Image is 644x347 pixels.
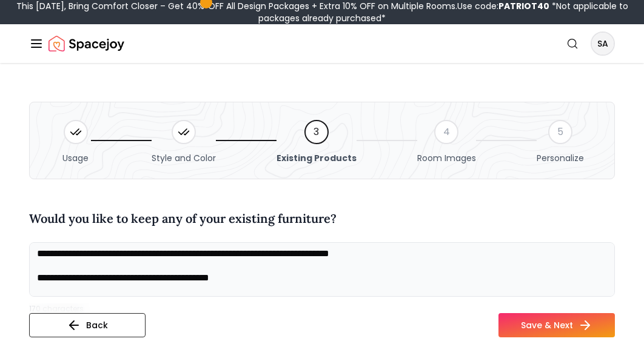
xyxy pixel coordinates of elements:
img: Spacejoy Logo [49,31,124,56]
button: Save & Next [498,313,615,337]
button: Back [29,313,146,337]
a: Spacejoy [49,31,124,56]
span: Room Images [417,152,476,164]
button: SA [591,31,615,56]
span: Existing Products [277,152,357,164]
span: Style and Color [152,152,216,164]
span: Usage [62,152,89,164]
div: 3 [304,120,329,144]
h4: Would you like to keep any of your existing furniture? [29,210,337,228]
span: SA [592,33,614,55]
nav: Global [29,24,615,63]
div: 4 [434,120,458,144]
div: 5 [548,120,572,144]
span: Personalize [537,152,584,164]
